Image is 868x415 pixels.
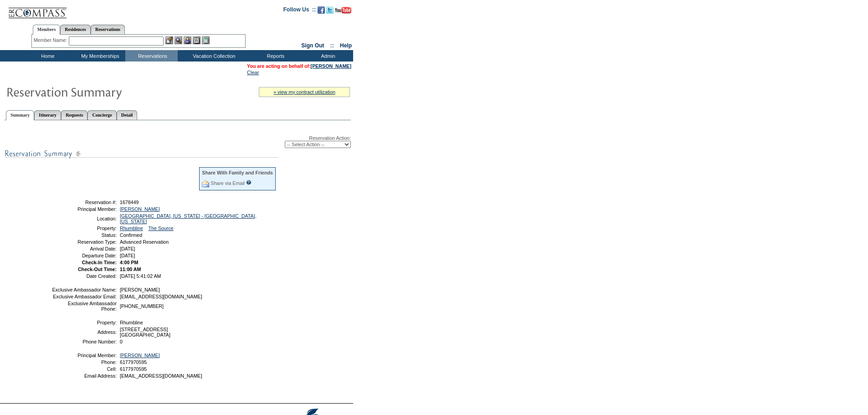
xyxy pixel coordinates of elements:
[51,327,117,338] td: Address:
[318,6,325,14] img: Become our fan on Facebook
[283,5,316,16] td: Follow Us ::
[120,206,160,212] a: [PERSON_NAME]
[120,273,161,279] span: [DATE] 5:41:02 AM
[120,246,135,251] span: [DATE]
[273,89,335,95] a: » view my contract utilization
[120,353,160,358] a: [PERSON_NAME]
[21,50,73,61] td: Home
[175,36,182,44] img: View
[120,366,147,372] span: 6177970595
[51,200,117,205] td: Reservation #:
[34,36,69,44] div: Member Name:
[248,50,301,61] td: Reports
[82,260,117,265] strong: Check-In Time:
[340,42,352,49] a: Help
[149,225,174,231] a: The Source
[51,246,117,251] td: Arrival Date:
[301,42,324,49] a: Sign Out
[5,135,351,148] div: Reservation Action:
[311,63,351,69] a: [PERSON_NAME]
[51,253,117,258] td: Departure Date:
[51,206,117,212] td: Principal Member:
[51,366,117,372] td: Cell:
[165,36,173,44] img: b_edit.gif
[120,320,143,325] span: Rhumbline
[6,82,188,101] img: Reservaton Summary
[120,373,202,379] span: [EMAIL_ADDRESS][DOMAIN_NAME]
[51,232,117,238] td: Status:
[247,70,259,75] a: Clear
[51,213,117,224] td: Location:
[6,110,34,120] a: Summary
[246,180,252,185] input: What is this?
[120,239,169,245] span: Advanced Reservation
[5,148,278,159] img: subTtlResSummary.gif
[51,301,117,312] td: Exclusive Ambassador Phone:
[120,225,143,231] a: Rhumbline
[33,25,61,35] a: Members
[91,25,125,34] a: Reservations
[51,373,117,379] td: Email Address:
[60,25,91,34] a: Residences
[117,110,138,120] a: Detail
[51,239,117,245] td: Reservation Type:
[301,50,353,61] td: Admin
[120,287,160,292] span: [PERSON_NAME]
[125,50,178,61] td: Reservations
[51,294,117,299] td: Exclusive Ambassador Email:
[120,260,138,265] span: 4:00 PM
[73,50,125,61] td: My Memberships
[120,232,142,238] span: Confirmed
[120,359,147,365] span: 6177970595
[51,320,117,325] td: Property:
[318,9,325,15] a: Become our fan on Facebook
[51,359,117,365] td: Phone:
[51,353,117,358] td: Principal Member:
[326,6,334,14] img: Follow us on Twitter
[193,36,200,44] img: Reservations
[247,63,351,69] span: You are acting on behalf of:
[34,110,61,120] a: Itinerary
[120,303,164,309] span: [PHONE_NUMBER]
[202,170,273,175] div: Share With Family and Friends
[120,266,141,272] span: 11:00 AM
[51,225,117,231] td: Property:
[178,50,248,61] td: Vacation Collection
[120,200,139,205] span: 1678449
[120,253,135,258] span: [DATE]
[120,294,202,299] span: [EMAIL_ADDRESS][DOMAIN_NAME]
[326,9,334,15] a: Follow us on Twitter
[335,7,351,14] img: Subscribe to our YouTube Channel
[51,273,117,279] td: Date Created:
[120,339,123,344] span: 0
[120,213,257,224] a: [GEOGRAPHIC_DATA], [US_STATE] - [GEOGRAPHIC_DATA], [US_STATE]
[87,110,116,120] a: Concierge
[202,36,210,44] img: b_calculator.gif
[330,42,334,49] span: ::
[61,110,87,120] a: Requests
[184,36,191,44] img: Impersonate
[51,287,117,292] td: Exclusive Ambassador Name:
[211,180,245,186] a: Share via Email
[120,327,170,338] span: [STREET_ADDRESS] [GEOGRAPHIC_DATA]
[335,9,351,15] a: Subscribe to our YouTube Channel
[78,266,117,272] strong: Check-Out Time:
[51,339,117,344] td: Phone Number:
